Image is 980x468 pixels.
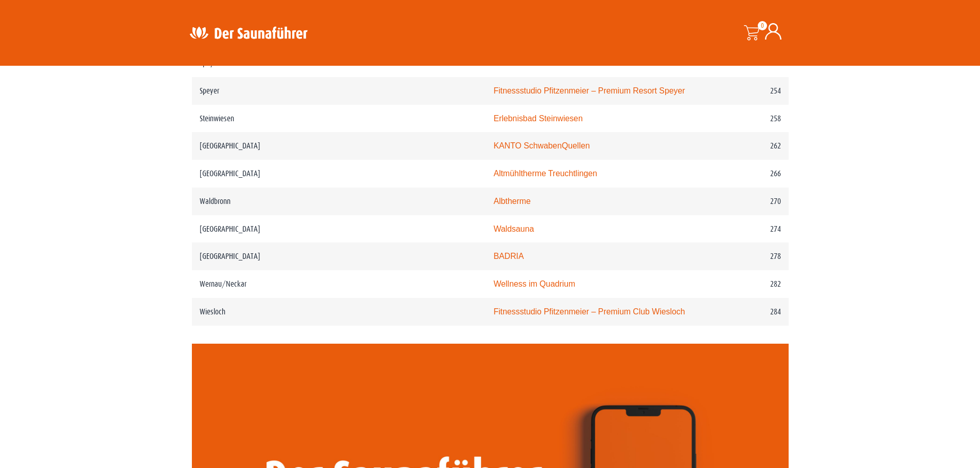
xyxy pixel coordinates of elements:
[192,132,486,160] td: [GEOGRAPHIC_DATA]
[192,160,486,188] td: [GEOGRAPHIC_DATA]
[192,105,486,133] td: Steinwiesen
[695,188,789,215] td: 270
[493,252,524,260] a: BADRIA
[192,298,486,326] td: Wiesloch
[192,215,486,243] td: [GEOGRAPHIC_DATA]
[695,242,789,270] td: 278
[758,21,767,30] span: 0
[192,270,486,298] td: Wernau/Neckar
[493,197,530,205] a: Albtherme
[493,141,590,150] a: KANTO SchwabenQuellen
[695,270,789,298] td: 282
[695,77,789,105] td: 254
[695,160,789,188] td: 266
[493,114,582,123] a: Erlebnisbad Steinwiesen
[493,279,575,288] a: Wellness im Quadrium
[493,86,685,95] a: Fitnessstudio Pfitzenmeier – Premium Resort Speyer
[493,169,597,178] a: Altmühltherme Treuchtlingen
[493,307,685,316] a: Fitnessstudio Pfitzenmeier – Premium Club Wiesloch
[695,215,789,243] td: 274
[695,298,789,326] td: 284
[192,188,486,215] td: Waldbronn
[695,132,789,160] td: 262
[493,224,534,233] a: Waldsauna
[695,105,789,133] td: 258
[192,77,486,105] td: Speyer
[192,242,486,270] td: [GEOGRAPHIC_DATA]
